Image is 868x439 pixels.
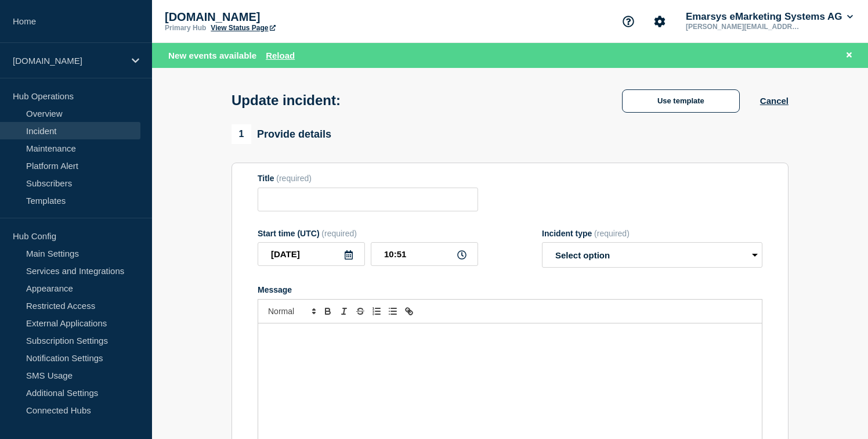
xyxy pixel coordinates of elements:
span: Font size [263,304,320,318]
div: Message [258,285,762,294]
div: Start time (UTC) [258,229,478,238]
button: Account settings [648,9,672,34]
button: Use template [622,89,740,113]
button: Toggle bulleted list [385,304,401,318]
p: [DOMAIN_NAME] [165,10,397,24]
input: HH:MM [371,242,478,266]
a: View Status Page [211,24,275,32]
select: Incident type [542,242,762,268]
div: Title [258,174,478,183]
button: Reload [266,51,295,60]
button: Toggle italic text [336,304,352,318]
button: Toggle bold text [320,304,336,318]
p: Primary Hub [165,24,206,32]
span: 1 [232,124,251,144]
button: Toggle link [401,304,417,318]
button: Support [616,9,641,34]
h1: Update incident: [232,92,341,109]
span: New events available [168,51,256,60]
input: YYYY-MM-DD [258,242,365,266]
button: Toggle ordered list [368,304,385,318]
p: [DOMAIN_NAME] [13,56,124,66]
button: Toggle strikethrough text [352,304,368,318]
div: Provide details [232,124,331,144]
button: Emarsys eMarketing Systems AG [683,11,855,23]
span: (required) [321,229,357,238]
p: [PERSON_NAME][EMAIL_ADDRESS][PERSON_NAME][DOMAIN_NAME] [683,23,804,31]
button: Cancel [760,96,789,106]
span: (required) [594,229,630,238]
span: (required) [276,174,312,183]
input: Title [258,188,478,211]
div: Incident type [542,229,762,238]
